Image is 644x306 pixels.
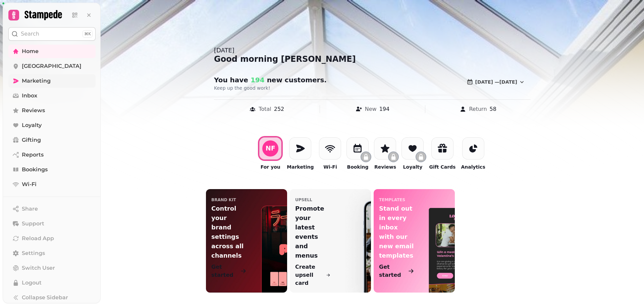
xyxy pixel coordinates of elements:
span: Logout [22,279,42,287]
p: Get started [379,263,407,279]
a: Wi-Fi [8,178,96,191]
div: ⌘K [83,30,93,38]
p: Loyalty [403,164,423,170]
a: Bookings [8,163,96,176]
button: Reload App [8,232,96,245]
button: Search⌘K [8,27,96,41]
span: Marketing [22,77,51,85]
a: Settings [8,247,96,260]
p: Control your brand settings across all channels [211,204,247,260]
span: Wi-Fi [22,180,37,188]
button: Collapse Sidebar [8,291,96,304]
p: Booking [347,164,368,170]
div: Good morning [PERSON_NAME] [214,54,531,64]
a: [GEOGRAPHIC_DATA] [8,59,96,73]
p: Create upsell card [295,263,325,287]
p: Analytics [461,164,485,170]
p: For you [261,164,280,170]
p: Keep up the good work! [214,85,386,91]
a: Brand KitControl your brand settings across all channelsGet started [206,189,287,293]
div: N F [266,145,275,151]
span: Switch User [22,264,55,272]
button: [DATE] —[DATE] [461,75,531,89]
a: Gifting [8,133,96,147]
a: Marketing [8,74,96,88]
a: Reports [8,148,96,162]
p: Search [21,30,39,38]
p: Promote your latest events and menus [295,204,330,260]
a: Reviews [8,104,96,117]
span: Collapse Sidebar [22,294,68,302]
p: upsell [295,197,312,203]
span: Share [22,205,38,213]
span: Support [22,220,44,228]
p: Marketing [287,164,314,170]
div: [DATE] [214,46,531,55]
p: Stand out in every inbox with our new email templates [379,204,414,260]
a: Inbox [8,89,96,102]
span: Inbox [22,92,37,100]
p: Gift Cards [429,164,455,170]
a: Loyalty [8,119,96,132]
span: [DATE] — [DATE] [475,80,517,84]
p: Wi-Fi [323,164,337,170]
button: Logout [8,276,96,290]
button: Switch User [8,261,96,275]
p: templates [379,197,405,203]
p: Get started [211,263,239,279]
span: Bookings [22,166,48,174]
span: Home [22,47,39,55]
h2: You have new customer s . [214,75,343,85]
p: Reviews [374,164,396,170]
span: Reviews [22,106,45,115]
span: Reload App [22,234,54,243]
a: upsellPromote your latest events and menusCreate upsell card [290,189,371,293]
button: Share [8,202,96,216]
span: Gifting [22,136,41,144]
p: Brand Kit [211,197,236,203]
button: Support [8,217,96,230]
span: [GEOGRAPHIC_DATA] [22,62,82,70]
span: Settings [22,249,45,257]
span: 194 [248,76,265,84]
a: Home [8,45,96,58]
span: Loyalty [22,121,42,129]
a: templatesStand out in every inbox with our new email templatesGet started [374,189,455,293]
span: Reports [22,151,44,159]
